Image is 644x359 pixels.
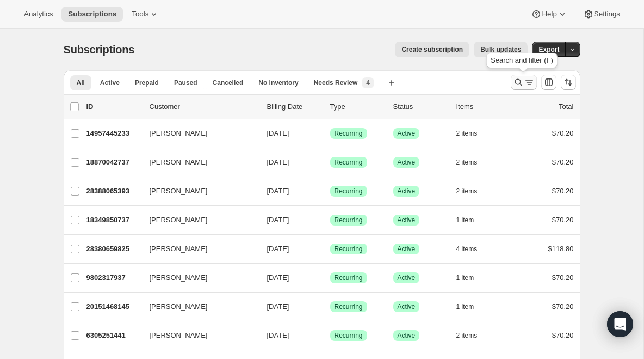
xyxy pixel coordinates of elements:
span: $70.20 [552,273,574,282]
span: $70.20 [552,187,574,195]
span: [DATE] [267,187,289,195]
p: 20151468145 [86,301,141,312]
span: 2 items [456,158,478,167]
span: 1 item [456,302,474,311]
div: Open Intercom Messenger [607,311,633,337]
span: $118.80 [548,245,574,253]
span: Analytics [24,10,53,19]
span: [DATE] [267,273,289,282]
span: [PERSON_NAME] [150,157,208,168]
span: Recurring [335,187,363,196]
span: Cancelled [213,78,244,87]
button: Customize table column order and visibility [541,75,556,90]
button: [PERSON_NAME] [143,298,252,315]
button: Help [524,7,574,22]
span: 2 items [456,187,478,196]
button: [PERSON_NAME] [143,154,252,171]
div: 18870042737[PERSON_NAME][DATE]SuccessRecurringSuccessActive2 items$70.20 [86,155,574,170]
span: [PERSON_NAME] [150,330,208,341]
span: 2 items [456,331,478,340]
span: 1 item [456,216,474,224]
button: 1 item [456,212,486,228]
button: [PERSON_NAME] [143,125,252,142]
span: Recurring [335,331,363,340]
span: [PERSON_NAME] [150,215,208,226]
span: Recurring [335,273,363,282]
p: 14957445233 [86,128,141,139]
button: 2 items [456,155,490,170]
span: 1 item [456,273,474,282]
span: [DATE] [267,216,289,224]
span: Active [398,331,416,340]
p: 28388065393 [86,186,141,197]
span: $70.20 [552,158,574,166]
button: [PERSON_NAME] [143,327,252,344]
span: [PERSON_NAME] [150,301,208,312]
p: 6305251441 [86,330,141,341]
span: Tools [132,10,148,19]
span: [DATE] [267,302,289,311]
p: 28380659825 [86,244,141,254]
span: Prepaid [135,78,159,87]
p: 18870042737 [86,157,141,168]
span: Recurring [335,216,363,224]
button: 2 items [456,126,490,141]
button: Subscriptions [61,7,123,22]
div: 6305251441[PERSON_NAME][DATE]SuccessRecurringSuccessActive2 items$70.20 [86,328,574,343]
div: 28388065393[PERSON_NAME][DATE]SuccessRecurringSuccessActive2 items$70.20 [86,184,574,199]
span: Subscriptions [64,44,135,56]
span: No inventory [258,78,298,87]
span: Active [398,302,416,311]
button: Export [532,42,566,57]
span: Help [542,10,556,19]
span: $70.20 [552,331,574,339]
button: Create subscription [395,42,469,57]
div: 18349850737[PERSON_NAME][DATE]SuccessRecurringSuccessActive1 item$70.20 [86,212,574,228]
span: [PERSON_NAME] [150,272,208,283]
span: Active [398,245,416,253]
div: Items [456,101,511,112]
div: 14957445233[PERSON_NAME][DATE]SuccessRecurringSuccessActive2 items$70.20 [86,126,574,141]
span: Needs Review [314,78,358,87]
div: 9802317937[PERSON_NAME][DATE]SuccessRecurringSuccessActive1 item$70.20 [86,270,574,285]
button: Analytics [17,7,59,22]
button: [PERSON_NAME] [143,182,252,200]
button: Search and filter results [511,75,537,90]
p: 18349850737 [86,215,141,226]
span: Active [398,273,416,282]
button: Create new view [383,75,400,90]
span: 2 items [456,129,478,138]
span: Bulk updates [480,45,521,54]
span: [DATE] [267,129,289,137]
span: Create subscription [401,45,463,54]
span: Settings [594,10,620,19]
p: Customer [150,101,258,112]
button: [PERSON_NAME] [143,211,252,229]
span: [PERSON_NAME] [150,186,208,197]
button: [PERSON_NAME] [143,269,252,287]
span: Recurring [335,302,363,311]
span: Recurring [335,158,363,167]
button: Settings [577,7,627,22]
span: $70.20 [552,129,574,137]
span: Active [100,78,120,87]
div: Type [330,101,385,112]
div: 20151468145[PERSON_NAME][DATE]SuccessRecurringSuccessActive1 item$70.20 [86,299,574,314]
p: 9802317937 [86,272,141,283]
button: Tools [125,7,166,22]
span: All [77,78,85,87]
span: Active [398,187,416,196]
span: [PERSON_NAME] [150,128,208,139]
span: [PERSON_NAME] [150,244,208,254]
button: 1 item [456,270,486,285]
button: 2 items [456,328,490,343]
span: Active [398,216,416,224]
span: $70.20 [552,216,574,224]
span: [DATE] [267,245,289,253]
span: 4 [366,78,370,87]
p: ID [86,101,141,112]
span: Export [538,45,559,54]
p: Billing Date [267,101,321,112]
span: Recurring [335,245,363,253]
button: Bulk updates [474,42,528,57]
